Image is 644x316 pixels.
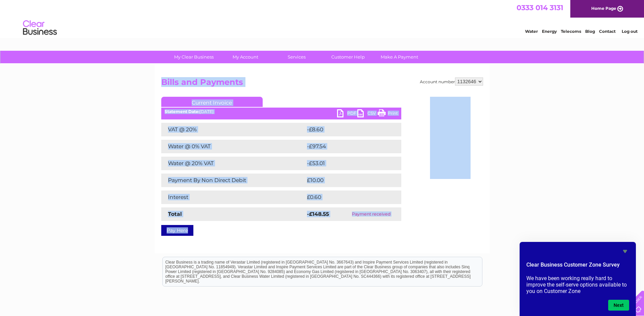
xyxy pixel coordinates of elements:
[161,97,263,107] a: Current Invoice
[161,225,193,236] a: Pay Here
[341,207,401,221] td: Payment received
[305,157,388,170] td: -£53.01
[622,29,638,34] a: Log out
[165,109,199,114] b: Statement Date:
[161,109,401,114] div: [DATE]
[161,77,483,90] h2: Bills and Payments
[305,190,386,204] td: £0.60
[161,157,305,170] td: Water @ 20% VAT
[525,29,538,34] a: Water
[357,109,378,119] a: CSV
[217,51,273,63] a: My Account
[378,109,398,119] a: Print
[599,29,616,34] a: Contact
[526,247,629,311] div: Clear Business Customer Zone Survey
[621,247,629,255] button: Hide survey
[161,174,305,187] td: Payment By Non Direct Debit
[161,140,305,153] td: Water @ 0% VAT
[542,29,557,34] a: Energy
[305,123,387,136] td: -£8.60
[23,18,57,38] img: logo.png
[168,211,182,217] strong: Total
[307,211,329,217] strong: -£148.55
[320,51,376,63] a: Customer Help
[517,3,563,12] a: 0333 014 3131
[305,140,389,153] td: -£97.54
[526,261,629,272] h2: Clear Business Customer Zone Survey
[305,174,387,187] td: £10.00
[166,51,222,63] a: My Clear Business
[561,29,581,34] a: Telecoms
[372,51,427,63] a: Make A Payment
[337,109,357,119] a: PDF
[420,77,483,86] div: Account number
[163,4,482,33] div: Clear Business is a trading name of Verastar Limited (registered in [GEOGRAPHIC_DATA] No. 3667643...
[161,123,305,136] td: VAT @ 20%
[269,51,325,63] a: Services
[526,275,629,294] p: We have been working really hard to improve the self-serve options available to you on Customer Zone
[608,300,629,311] button: Next question
[585,29,595,34] a: Blog
[161,190,305,204] td: Interest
